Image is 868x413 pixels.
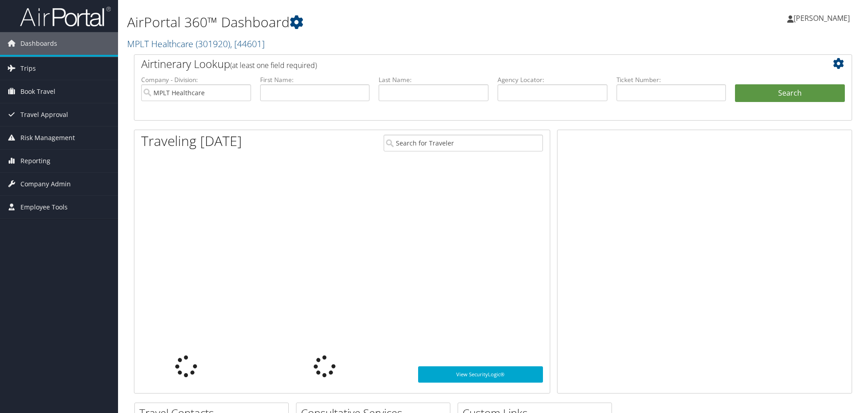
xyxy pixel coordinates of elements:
[20,6,111,27] img: airportal-logo.png
[20,57,36,80] span: Trips
[196,38,230,50] span: ( 301920 )
[498,75,607,84] label: Agency Locator:
[141,131,242,151] h1: Traveling [DATE]
[20,196,68,219] span: Employee Tools
[20,150,50,172] span: Reporting
[384,135,543,151] input: Search for Traveler
[418,366,543,383] a: View SecurityLogic®
[794,13,850,23] span: [PERSON_NAME]
[127,13,615,32] h1: AirPortal 360™ Dashboard
[260,75,370,84] label: First Name:
[230,38,265,50] span: , [ 44601 ]
[20,80,55,103] span: Book Travel
[141,56,785,72] h2: Airtinerary Lookup
[735,84,845,102] button: Search
[141,75,251,84] label: Company - Division:
[20,32,57,55] span: Dashboards
[379,75,488,84] label: Last Name:
[787,5,859,32] a: [PERSON_NAME]
[20,173,71,195] span: Company Admin
[20,103,68,126] span: Travel Approval
[127,38,265,50] a: MPLT Healthcare
[20,126,75,149] span: Risk Management
[616,75,726,84] label: Ticket Number:
[230,60,317,70] span: (at least one field required)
